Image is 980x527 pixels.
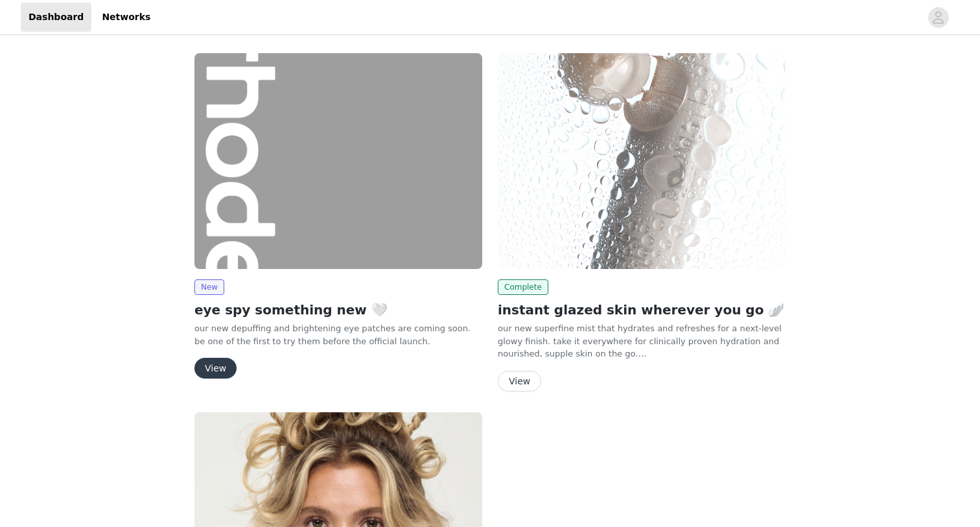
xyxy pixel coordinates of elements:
[194,358,237,379] button: View
[498,322,786,360] p: our new superfine mist that hydrates and refreshes for a next-level glowy finish. take it everywh...
[94,3,158,32] a: Networks
[498,53,786,269] img: rhode skin
[498,377,541,386] a: View
[932,7,944,28] div: avatar
[498,300,786,320] h2: instant glazed skin wherever you go 🪽
[194,364,237,373] a: View
[194,300,482,320] h2: eye spy something new 🤍
[498,279,548,295] span: Complete
[194,279,224,295] span: New
[194,322,482,347] p: our new depuffing and brightening eye patches are coming soon. be one of the first to try them be...
[194,53,482,269] img: rhode skin
[498,371,541,392] button: View
[21,3,91,32] a: Dashboard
